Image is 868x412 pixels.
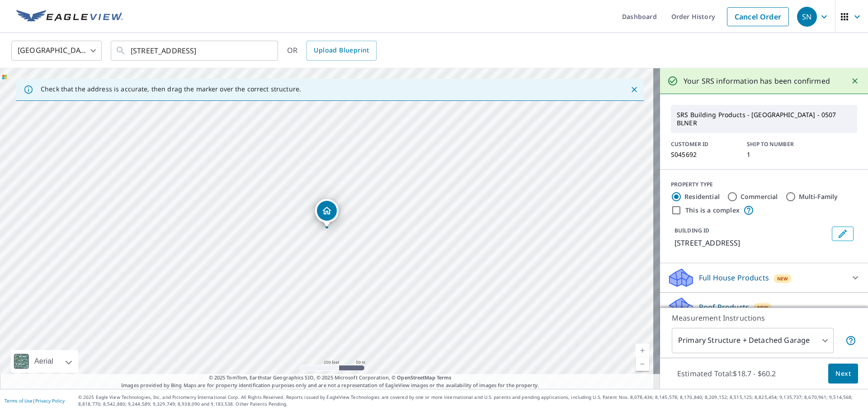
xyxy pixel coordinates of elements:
[314,45,369,56] span: Upload Blueprint
[32,350,56,373] div: Aerial
[397,374,435,381] a: OpenStreetMap
[636,344,649,357] a: Current Level 17, Zoom In
[699,272,769,283] p: Full House Products
[667,267,861,289] div: Full House ProductsNew
[747,140,812,148] p: SHIP TO NUMBER
[209,374,452,382] span: © 2025 TomTom, Earthstar Geographics SIO, © 2025 Microsoft Corporation, ©
[5,398,65,403] p: |
[845,335,856,346] span: Your report will include the primary structure and a detached garage if one exists.
[673,107,855,131] p: SRS Building Products - [GEOGRAPHIC_DATA] - 0507 BLNER
[131,38,259,63] input: Search by address or latitude-longitude
[670,364,783,384] p: Estimated Total: $18.7 - $60.2
[777,275,788,282] span: New
[757,304,769,311] span: New
[78,394,863,407] p: © 2025 Eagle View Technologies, Inc. and Pictometry International Corp. All Rights Reserved. Repo...
[672,328,834,353] div: Primary Structure + Detached Garage
[11,38,102,63] div: [GEOGRAPHIC_DATA]
[747,151,812,158] p: 1
[835,368,851,379] span: Next
[685,206,740,215] label: This is a complex
[797,7,817,27] div: SN
[667,296,861,331] div: Roof ProductsNewPremium with Regular Delivery
[636,357,649,371] a: Current Level 17, Zoom Out
[799,192,838,201] label: Multi-Family
[828,364,858,384] button: Next
[671,140,736,148] p: CUSTOMER ID
[5,398,33,404] a: Terms of Use
[849,75,861,87] button: Close
[675,237,828,248] p: [STREET_ADDRESS]
[437,374,452,381] a: Terms
[287,41,377,61] div: OR
[832,227,854,241] button: Edit building 1
[16,10,123,24] img: EV Logo
[672,313,856,323] p: Measurement Instructions
[684,192,720,201] label: Residential
[315,199,339,227] div: Dropped pin, building 1, Residential property, 407 E 35th St Erie, PA 16504
[307,41,376,61] a: Upload Blueprint
[11,350,78,373] div: Aerial
[671,151,736,158] p: S045692
[684,76,830,86] p: Your SRS information has been confirmed
[671,180,857,189] div: PROPERTY TYPE
[741,192,778,201] label: Commercial
[675,227,709,234] p: BUILDING ID
[35,398,65,404] a: Privacy Policy
[699,302,749,313] p: Roof Products
[41,85,301,93] p: Check that the address is accurate, then drag the marker over the correct structure.
[727,7,789,26] a: Cancel Order
[628,84,640,95] button: Close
